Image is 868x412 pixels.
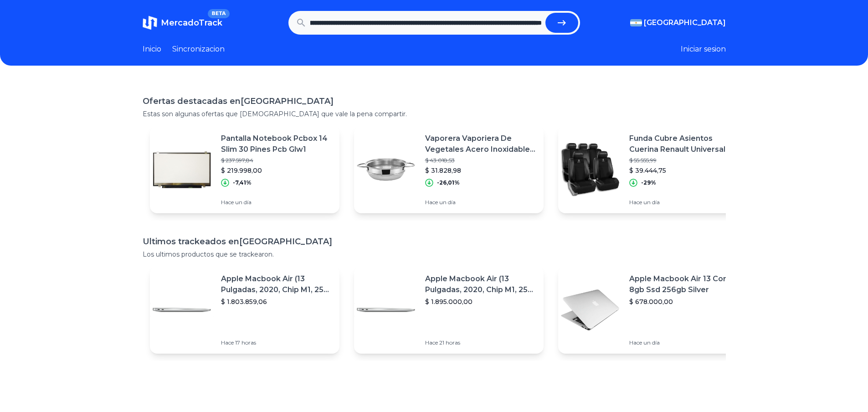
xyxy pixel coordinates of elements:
[233,179,252,186] p: -7,41%
[150,278,214,342] img: Featured image
[161,18,222,28] span: MercadoTrack
[681,44,726,55] button: Iniciar sesion
[558,138,622,201] img: Featured image
[630,17,726,28] button: [GEOGRAPHIC_DATA]
[425,157,536,164] p: $ 43.018,53
[143,250,726,259] p: Los ultimos productos que se trackearon.
[558,266,748,354] a: Featured imageApple Macbook Air 13 Core I5 8gb Ssd 256gb Silver$ 678.000,00Hace un día
[354,138,418,201] img: Featured image
[221,133,332,155] p: Pantalla Notebook Pcbox 14 Slim 30 Pines Pcb Glw1
[208,9,229,18] span: BETA
[558,278,622,342] img: Featured image
[143,15,157,30] img: MercadoTrack
[425,166,536,175] p: $ 31.828,98
[221,199,332,206] p: Hace un día
[150,266,339,354] a: Featured imageApple Macbook Air (13 Pulgadas, 2020, Chip M1, 256 Gb De Ssd, 8 Gb De Ram) - Plata$...
[558,126,748,213] a: Featured imageFunda Cubre Asientos Cuerina Renault Universal [PERSON_NAME]$ 55.555,99$ 39.444,75-...
[221,297,332,306] p: $ 1.803.859,06
[143,15,222,30] a: MercadoTrackBETA
[143,235,726,248] h1: Ultimos trackeados en [GEOGRAPHIC_DATA]
[150,126,339,213] a: Featured imagePantalla Notebook Pcbox 14 Slim 30 Pines Pcb Glw1$ 237.597,84$ 219.998,00-7,41%Hace...
[143,109,726,118] p: Estas son algunas ofertas que [DEMOGRAPHIC_DATA] que vale la pena compartir.
[630,19,642,26] img: Argentina
[629,166,740,175] p: $ 39.444,75
[354,266,544,354] a: Featured imageApple Macbook Air (13 Pulgadas, 2020, Chip M1, 256 Gb De Ssd, 8 Gb De Ram) - Plata$...
[354,278,418,342] img: Featured image
[629,297,740,306] p: $ 678.000,00
[629,157,740,164] p: $ 55.555,99
[143,44,161,55] a: Inicio
[425,273,536,295] p: Apple Macbook Air (13 Pulgadas, 2020, Chip M1, 256 Gb De Ssd, 8 Gb De Ram) - Plata
[221,157,332,164] p: $ 237.597,84
[221,166,332,175] p: $ 219.998,00
[629,339,740,346] p: Hace un día
[425,199,536,206] p: Hace un día
[641,179,656,186] p: -29%
[172,44,225,55] a: Sincronizacion
[629,199,740,206] p: Hace un día
[425,339,536,346] p: Hace 21 horas
[629,273,740,295] p: Apple Macbook Air 13 Core I5 8gb Ssd 256gb Silver
[437,179,460,186] p: -26,01%
[425,297,536,306] p: $ 1.895.000,00
[150,138,214,201] img: Featured image
[354,126,544,213] a: Featured imageVaporera Vaporiera De Vegetales Acero Inoxidable 20cm$ 43.018,53$ 31.828,98-26,01%H...
[425,133,536,155] p: Vaporera Vaporiera De Vegetales Acero Inoxidable 20cm
[644,17,726,28] span: [GEOGRAPHIC_DATA]
[143,95,726,108] h1: Ofertas destacadas en [GEOGRAPHIC_DATA]
[221,339,332,346] p: Hace 17 horas
[221,273,332,295] p: Apple Macbook Air (13 Pulgadas, 2020, Chip M1, 256 Gb De Ssd, 8 Gb De Ram) - Plata
[629,133,740,155] p: Funda Cubre Asientos Cuerina Renault Universal [PERSON_NAME]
